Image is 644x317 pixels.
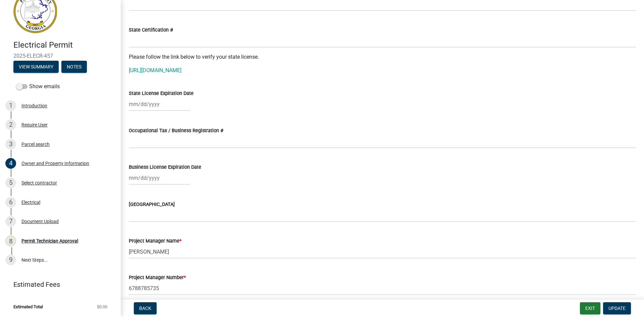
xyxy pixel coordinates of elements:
p: Please follow the link below to verify your state license. [129,53,636,61]
button: Notes [61,61,87,73]
label: Project Manager Number [129,275,186,280]
label: [GEOGRAPHIC_DATA] [129,202,175,207]
div: 6 [5,197,16,208]
button: Back [134,302,157,314]
div: Introduction [21,103,47,108]
div: Permit Technician Approval [21,239,78,243]
wm-modal-confirm: Notes [61,64,87,70]
span: $0.00 [97,305,107,309]
div: 4 [5,158,16,169]
div: 1 [5,100,16,111]
div: Owner and Property Information [21,161,89,166]
label: State License Expiration Date [129,91,194,96]
div: Require User [21,122,48,127]
span: 2025-ELECR-457 [13,53,107,59]
input: mm/dd/yyyy [129,171,190,185]
div: 9 [5,255,16,265]
a: Estimated Fees [5,278,110,291]
label: Occupational Tax / Business Registration # [129,128,223,133]
div: 2 [5,119,16,130]
span: Back [139,306,151,311]
button: View Summary [13,61,59,73]
button: Exit [580,302,600,314]
wm-modal-confirm: Summary [13,64,59,70]
label: Project Manager Name [129,239,181,244]
div: 5 [5,177,16,188]
a: [URL][DOMAIN_NAME] [129,67,181,73]
div: Electrical [21,200,40,205]
h4: Electrical Permit [13,40,115,50]
div: 7 [5,216,16,227]
label: Show emails [16,83,60,91]
div: Select contractor [21,180,57,185]
div: Parcel search [21,142,50,147]
span: Update [608,306,626,311]
label: Business License Expiration Date [129,165,201,170]
div: Document Upload [21,219,59,224]
button: Update [603,302,631,314]
label: State Certification # [129,28,173,33]
input: mm/dd/yyyy [129,97,190,111]
span: Estimated Total [13,305,43,309]
div: 3 [5,139,16,150]
div: 8 [5,235,16,246]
